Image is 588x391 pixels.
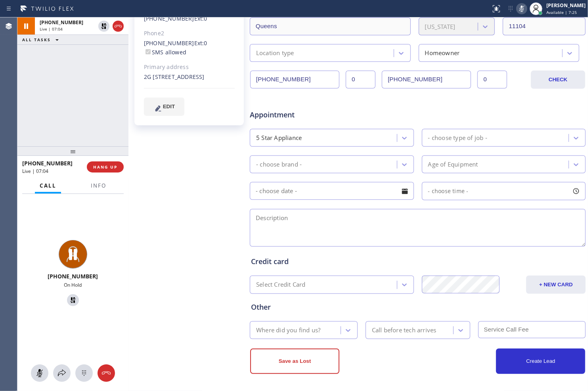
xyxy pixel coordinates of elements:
span: [PHONE_NUMBER] [48,272,98,280]
button: Hang up [98,364,115,382]
span: [PHONE_NUMBER] [22,159,73,167]
span: On Hold [64,282,82,288]
div: Primary address [144,63,235,72]
button: Open dialpad [75,364,93,382]
input: Service Call Fee [478,321,586,338]
input: ZIP [503,17,586,35]
button: Info [86,178,111,194]
a: [PHONE_NUMBER] [144,15,194,22]
label: SMS allowed [144,48,186,56]
div: Where did you find us? [256,326,320,335]
div: Call before tech arrives [372,326,437,335]
button: Mute [516,3,527,14]
button: + NEW CARD [526,276,586,294]
span: Info [91,182,106,189]
span: Appointment [250,109,361,120]
div: - choose type of job - [428,133,487,142]
button: Open directory [53,364,71,382]
div: 2G [STREET_ADDRESS] [144,73,235,82]
div: Homeowner [425,48,460,57]
input: Phone Number 2 [382,71,471,88]
span: - choose time - [428,187,469,195]
button: Call [35,178,61,194]
div: Age of Equipment [428,160,478,169]
div: Phone2 [144,29,235,38]
button: Mute [31,364,48,382]
input: SMS allowed [146,49,151,54]
button: Create Lead [496,349,585,374]
button: Unhold Customer [98,21,109,32]
span: Call [40,182,56,189]
span: Ext: 0 [194,39,207,47]
span: Live | 07:04 [22,168,48,174]
button: CHECK [531,71,586,89]
button: EDIT [144,98,184,116]
input: City [250,17,411,35]
div: [PERSON_NAME] [546,2,586,9]
span: ALL TASKS [22,37,51,42]
a: [PHONE_NUMBER] [144,39,194,47]
button: Hang up [113,21,124,32]
input: Ext. [346,71,375,88]
span: EDIT [163,103,175,109]
div: Select Credit Card [256,280,306,289]
button: HANG UP [87,161,124,172]
span: Ext: 0 [194,15,207,22]
input: Ext. 2 [477,71,507,88]
div: Other [251,302,584,312]
button: Save as Lost [250,349,339,374]
span: Live | 07:04 [40,26,63,32]
div: Credit card [251,256,584,267]
div: Location type [256,48,294,57]
input: Phone Number [250,71,339,88]
span: [PHONE_NUMBER] [40,19,83,26]
span: Available | 7:25 [546,10,577,15]
button: Unhold Customer [67,294,79,306]
div: 5 Star Appliance [256,133,302,142]
div: - choose brand - [256,160,302,169]
span: HANG UP [93,164,117,170]
input: - choose date - [250,182,414,200]
button: ALL TASKS [17,35,67,44]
